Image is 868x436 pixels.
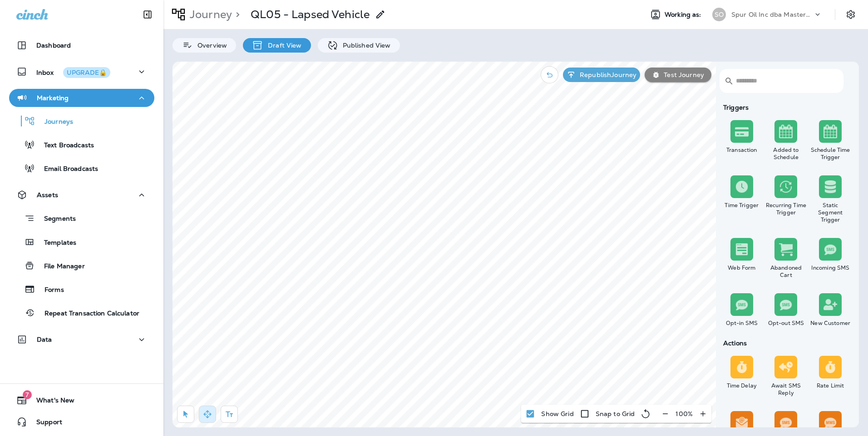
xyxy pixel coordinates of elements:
p: Journeys [35,118,73,126]
button: Support [9,413,154,431]
div: Incoming SMS [810,264,851,271]
p: Assets [37,191,58,199]
div: SO [712,8,726,21]
div: UPGRADE🔒 [67,69,107,76]
div: Await SMS Reply [766,382,807,397]
button: Test Journey [645,68,711,82]
div: Abandoned Cart [766,264,807,279]
div: New Customer [810,320,851,327]
button: Assets [9,186,154,204]
button: Repeat Transaction Calculator [9,303,154,322]
p: Repeat Transaction Calculator [35,310,139,318]
button: RepublishJourney [563,68,640,82]
p: Test Journey [660,71,704,78]
button: Email Broadcasts [9,159,154,178]
p: Segments [35,215,76,224]
button: Collapse Sidebar [135,5,160,24]
button: Data [9,330,154,349]
div: Web Form [721,264,762,271]
div: Schedule Time Trigger [810,146,851,161]
div: Opt-in SMS [721,320,762,327]
span: Working as: [665,11,703,19]
p: 100 % [676,410,693,417]
button: Templates [9,233,154,252]
button: InboxUPGRADE🔒 [9,63,154,81]
p: Text Broadcasts [35,141,94,150]
div: Static Segment Trigger [810,202,851,223]
p: Show Grid [541,410,573,417]
button: Marketing [9,89,154,107]
div: Transaction [721,146,762,154]
div: Triggers [720,104,853,111]
button: Journeys [9,111,154,131]
div: Time Delay [721,382,762,389]
p: Dashboard [36,42,71,49]
p: Spur Oil Inc dba MasterLube [731,11,813,18]
div: Recurring Time Trigger [766,202,807,216]
div: Opt-out SMS [766,320,807,327]
span: Support [27,418,62,429]
p: Data [37,336,52,343]
button: Text Broadcasts [9,135,154,154]
div: Rate Limit [810,382,851,389]
p: Published View [338,42,391,49]
button: Forms [9,280,154,299]
p: File Manager [35,262,85,271]
p: Marketing [37,94,69,102]
button: UPGRADE🔒 [63,67,110,78]
button: Dashboard [9,36,154,54]
div: Added to Schedule [766,146,807,161]
p: Templates [35,239,76,247]
p: Draft View [263,42,301,49]
span: 7 [23,390,32,399]
div: Time Trigger [721,202,762,209]
p: Inbox [36,67,110,77]
p: Email Broadcasts [35,165,98,174]
button: Settings [843,6,859,23]
p: > [232,8,240,21]
p: Forms [35,286,64,295]
button: 7What's New [9,391,154,409]
span: What's New [27,397,74,407]
div: Actions [720,339,853,347]
p: Journey [186,8,232,21]
p: Snap to Grid [596,410,635,417]
button: Segments [9,208,154,228]
p: Republish Journey [576,71,636,78]
p: QL05 - Lapsed Vehicle [251,8,370,21]
button: File Manager [9,256,154,275]
p: Overview [193,42,227,49]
